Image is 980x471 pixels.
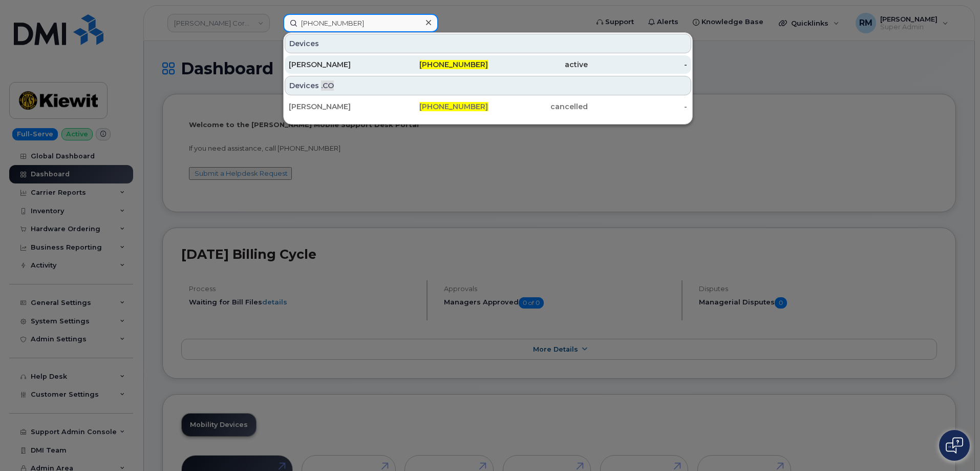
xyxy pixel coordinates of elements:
div: [PERSON_NAME] [289,59,389,70]
img: Open chat [946,437,963,454]
div: active [488,59,588,70]
span: [PHONE_NUMBER] [419,102,488,111]
div: - [588,101,688,112]
div: Devices [285,34,691,53]
div: [PERSON_NAME] [289,101,389,112]
span: .CO [321,80,334,91]
div: cancelled [488,101,588,112]
a: [PERSON_NAME][PHONE_NUMBER]cancelled- [285,97,691,116]
span: [PHONE_NUMBER] [419,60,488,69]
a: [PERSON_NAME][PHONE_NUMBER]active- [285,55,691,74]
div: - [588,59,688,70]
div: Devices [285,76,691,95]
